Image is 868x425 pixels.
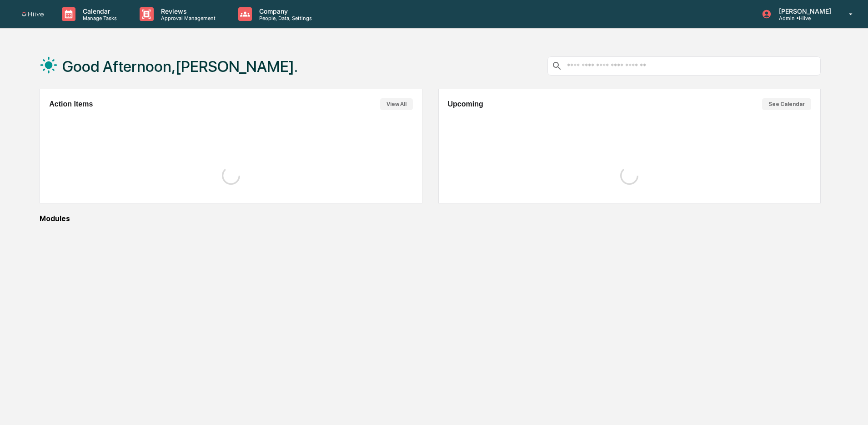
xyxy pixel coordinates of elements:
div: Modules [40,214,821,223]
p: Company [252,7,316,15]
p: Calendar [75,7,121,15]
p: Approval Management [154,15,220,21]
p: People, Data, Settings [252,15,316,21]
button: View All [380,98,413,110]
p: Reviews [154,7,220,15]
h2: Upcoming [448,100,483,108]
h1: Good Afternoon,[PERSON_NAME]. [62,57,298,76]
p: Manage Tasks [75,15,121,21]
h2: Action Items [49,100,93,108]
p: Admin • Hiive [772,15,836,21]
p: [PERSON_NAME] [772,7,836,15]
img: logo [22,12,44,17]
button: See Calendar [762,98,811,110]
